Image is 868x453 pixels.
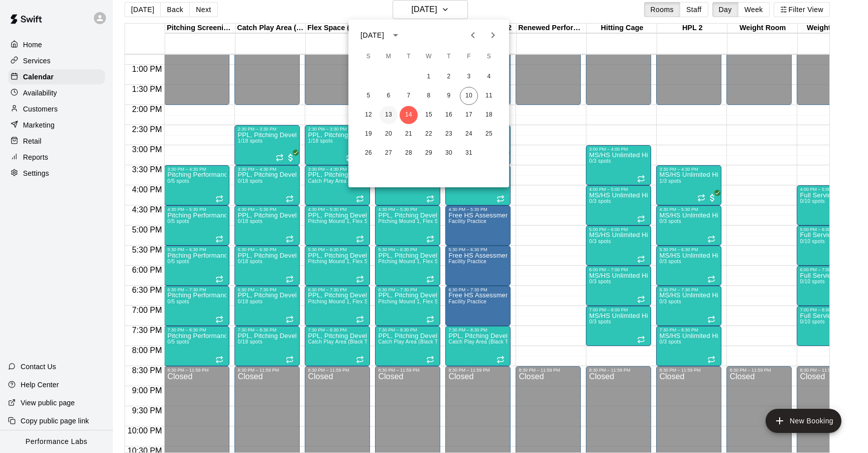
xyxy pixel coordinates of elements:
button: 9 [440,87,458,105]
button: 4 [480,68,498,86]
span: Tuesday [400,47,418,67]
button: 16 [440,106,458,124]
button: 28 [400,144,418,162]
button: 7 [400,87,418,105]
button: 19 [359,125,378,143]
button: calendar view is open, switch to year view [387,27,404,44]
button: 20 [380,125,398,143]
span: Thursday [440,47,458,67]
button: 13 [380,106,398,124]
button: 5 [359,87,378,105]
button: 8 [420,87,438,105]
button: 14 [400,106,418,124]
button: 21 [400,125,418,143]
div: [DATE] [360,30,384,41]
button: 23 [440,125,458,143]
button: 25 [480,125,498,143]
button: 17 [460,106,478,124]
button: 3 [460,68,478,86]
button: 27 [380,144,398,162]
button: 29 [420,144,438,162]
button: 15 [420,106,438,124]
button: 1 [420,68,438,86]
button: 26 [359,144,378,162]
button: 12 [359,106,378,124]
button: 11 [480,87,498,105]
button: Next month [483,25,503,45]
button: 2 [440,68,458,86]
span: Friday [460,47,478,67]
span: Saturday [480,47,498,67]
span: Wednesday [420,47,438,67]
button: 18 [480,106,498,124]
button: 30 [440,144,458,162]
button: 10 [460,87,478,105]
button: 31 [460,144,478,162]
span: Sunday [359,47,378,67]
span: Monday [380,47,398,67]
button: Previous month [463,25,483,45]
button: 6 [380,87,398,105]
button: 22 [420,125,438,143]
button: 24 [460,125,478,143]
